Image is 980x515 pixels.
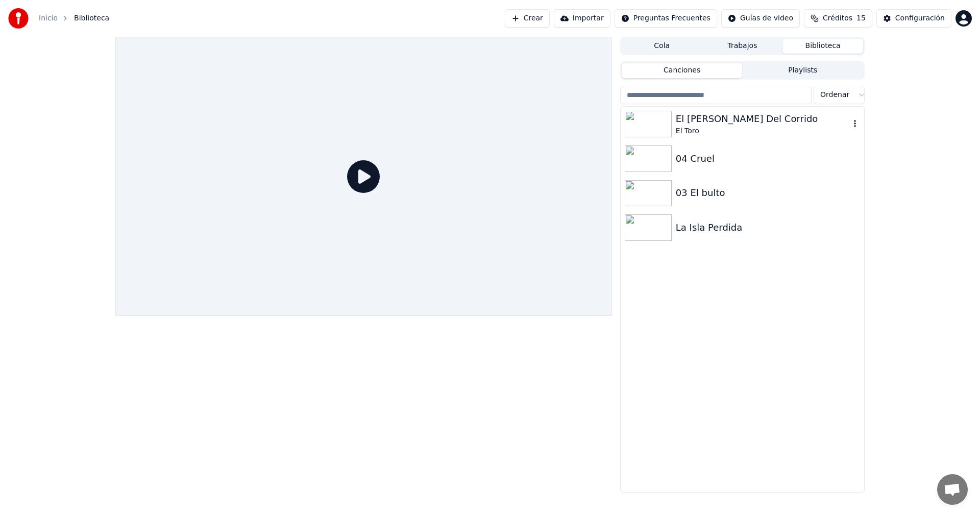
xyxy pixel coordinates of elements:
a: Open chat [937,474,968,505]
span: Créditos [823,13,852,23]
img: youka [8,8,29,29]
div: El [PERSON_NAME] Del Corrido [676,112,850,126]
button: Trabajos [702,39,783,54]
span: Biblioteca [74,13,109,23]
button: Crear [505,9,550,28]
button: Créditos15 [804,9,872,28]
div: Configuración [895,13,945,23]
button: Preguntas Frecuentes [615,9,717,28]
nav: breadcrumb [39,13,109,23]
button: Configuración [876,9,951,28]
a: Inicio [39,13,58,23]
div: 04 Cruel [676,152,860,166]
button: Canciones [622,63,743,78]
button: Guías de video [721,9,800,28]
div: 03 El bulto [676,186,860,200]
button: Playlists [742,63,863,78]
div: El Toro [676,126,850,136]
div: La Isla Perdida [676,220,860,235]
button: Cola [622,39,702,54]
button: Importar [554,9,610,28]
span: 15 [856,13,866,23]
button: Biblioteca [782,39,863,54]
span: Ordenar [820,90,849,100]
